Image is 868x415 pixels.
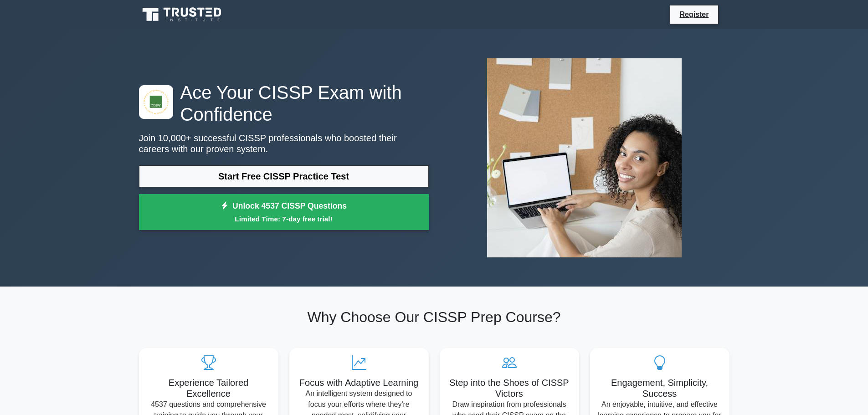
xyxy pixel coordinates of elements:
h5: Engagement, Simplicity, Success [597,377,722,399]
h5: Experience Tailored Excellence [146,377,271,399]
h5: Step into the Shoes of CISSP Victors [447,377,572,399]
a: Unlock 4537 CISSP QuestionsLimited Time: 7-day free trial! [139,194,429,231]
h2: Why Choose Our CISSP Prep Course? [139,308,729,326]
small: Limited Time: 7-day free trial! [150,214,417,224]
a: Register [674,9,714,20]
h1: Ace Your CISSP Exam with Confidence [139,82,429,125]
a: Start Free CISSP Practice Test [139,165,429,187]
p: Join 10,000+ successful CISSP professionals who boosted their careers with our proven system. [139,133,429,154]
h5: Focus with Adaptive Learning [297,377,421,388]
